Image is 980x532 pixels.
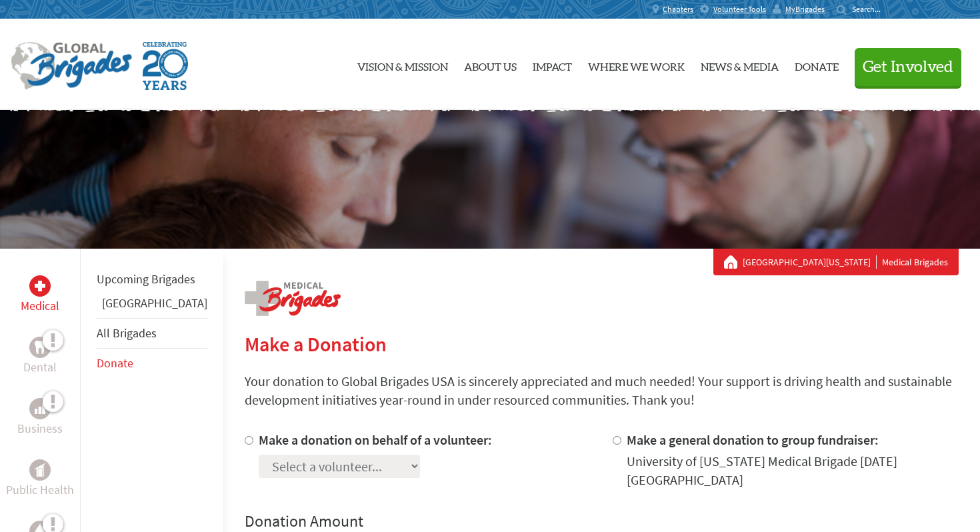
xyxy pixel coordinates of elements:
[21,297,59,315] p: Medical
[852,4,890,14] input: Search...
[6,459,74,499] a: Public HealthPublic Health
[533,30,572,99] a: Impact
[464,30,517,99] a: About Us
[23,358,57,377] p: Dental
[97,271,195,287] a: Upcoming Brigades
[35,341,45,353] img: Dental
[102,295,207,311] a: [GEOGRAPHIC_DATA]
[855,48,961,86] button: Get Involved
[21,275,59,315] a: MedicalMedical
[627,431,879,448] label: Make a general donation to group fundraiser:
[97,294,207,318] li: Guatemala
[245,511,959,532] h4: Donation Amount
[17,419,63,438] p: Business
[588,30,685,99] a: Where We Work
[785,4,825,15] span: MyBrigades
[713,4,766,15] span: Volunteer Tools
[11,42,132,90] img: Global Brigades Logo
[29,275,51,297] div: Medical
[97,318,207,349] li: All Brigades
[97,349,207,378] li: Donate
[259,431,492,448] label: Make a donation on behalf of a volunteer:
[97,265,207,294] li: Upcoming Brigades
[357,30,448,99] a: Vision & Mission
[663,4,693,15] span: Chapters
[743,255,877,269] a: [GEOGRAPHIC_DATA][US_STATE]
[35,403,45,414] img: Business
[245,372,959,409] p: Your donation to Global Brigades USA is sincerely appreciated and much needed! Your support is dr...
[97,355,133,371] a: Donate
[245,332,959,356] h2: Make a Donation
[23,337,57,377] a: DentalDental
[795,30,839,99] a: Donate
[245,281,341,316] img: logo-medical.png
[627,452,959,489] div: University of [US_STATE] Medical Brigade [DATE] [GEOGRAPHIC_DATA]
[97,325,157,341] a: All Brigades
[35,281,45,291] img: Medical
[724,255,948,269] div: Medical Brigades
[29,398,51,419] div: Business
[143,42,188,90] img: Global Brigades Celebrating 20 Years
[6,481,74,499] p: Public Health
[863,59,953,75] span: Get Involved
[29,337,51,358] div: Dental
[29,459,51,481] div: Public Health
[701,30,779,99] a: News & Media
[17,398,63,438] a: BusinessBusiness
[35,463,45,477] img: Public Health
